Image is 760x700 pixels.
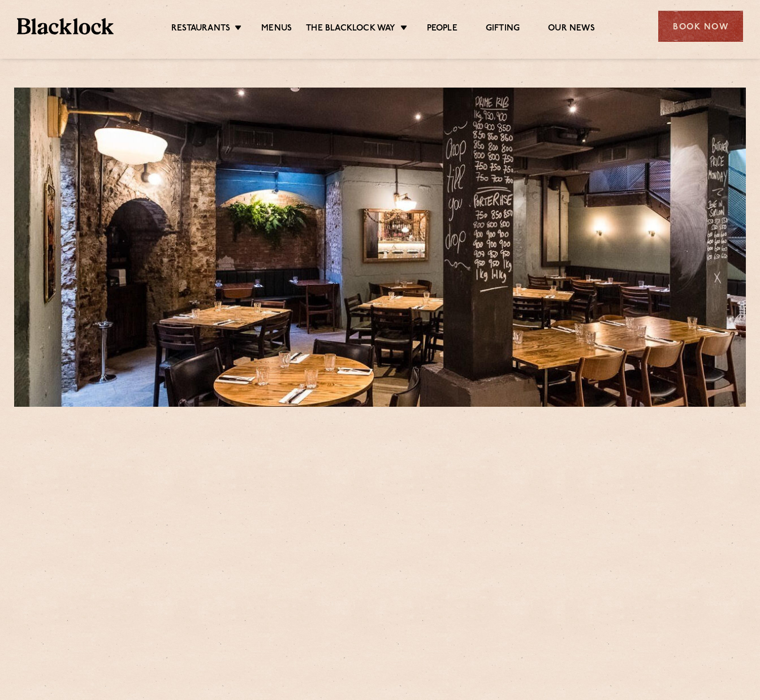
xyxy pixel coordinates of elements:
[171,23,230,36] a: Restaurants
[486,23,520,36] a: Gifting
[261,23,292,36] a: Menus
[427,23,457,36] a: People
[658,11,743,42] div: Book Now
[548,23,595,36] a: Our News
[17,18,114,34] img: BL_Textured_Logo-footer-cropped.svg
[306,23,395,36] a: The Blacklock Way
